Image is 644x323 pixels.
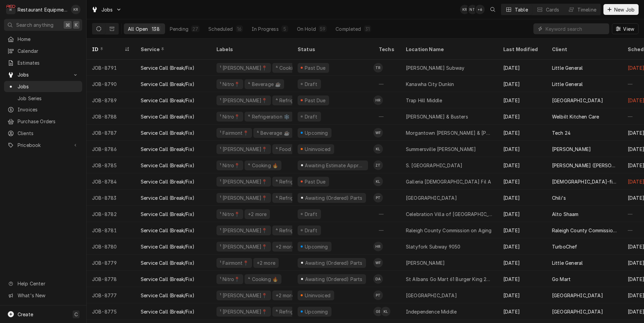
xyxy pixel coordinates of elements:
[373,307,383,316] div: GB
[373,258,383,267] div: WF
[275,308,318,315] div: ⁴ Refrigeration ❄️
[577,6,596,13] div: Timeline
[475,5,485,14] div: + 6
[275,146,327,153] div: ⁴ Food Preparation 🔪
[71,5,80,14] div: Kelli Robinette's Avatar
[622,25,636,33] span: View
[4,69,82,80] a: Go to Jobs
[141,276,194,283] div: Service Call (Break/Fix)
[460,5,469,14] div: Kelli Robinette's Avatar
[4,19,82,31] button: Search anything⌘K
[4,93,82,104] a: Job Series
[498,303,547,320] div: [DATE]
[406,259,445,266] div: [PERSON_NAME]
[219,162,240,169] div: ¹ Nitro📍
[87,60,135,76] div: JOB-8791
[4,45,82,57] a: Calendar
[373,160,383,170] div: ZT
[552,146,591,153] div: [PERSON_NAME]
[275,194,318,201] div: ⁴ Refrigeration ❄️
[141,308,194,315] div: Service Call (Break/Fix)
[87,125,135,141] div: JOB-8787
[304,146,331,153] div: Uninvoiced
[406,194,457,201] div: [GEOGRAPHIC_DATA]
[18,47,79,55] span: Calendar
[219,81,240,88] div: ¹ Nitro📍
[247,162,279,169] div: ⁴ Cooking 🔥
[498,255,547,271] div: [DATE]
[373,242,383,251] div: HR
[18,6,67,13] div: Restaurant Equipment Diagnostics
[552,211,579,218] div: Alto Shaam
[487,4,498,15] button: Open search
[613,6,636,13] span: New Job
[87,222,135,238] div: JOB-8781
[141,129,194,136] div: Service Call (Break/Fix)
[4,278,82,289] a: Go to Help Center
[552,227,617,234] div: Raleigh County Commission on Aging
[141,227,194,234] div: Service Call (Break/Fix)
[552,113,599,120] div: Welbilt Kitchen Care
[304,194,363,201] div: Awaiting (Ordered) Parts
[101,6,113,13] span: Jobs
[546,23,606,34] input: Keyword search
[498,92,547,108] div: [DATE]
[552,178,617,185] div: [DEMOGRAPHIC_DATA]-fil-a Galleria
[18,142,69,149] span: Pricebook
[152,25,159,33] div: 138
[498,206,547,222] div: [DATE]
[87,271,135,287] div: JOB-8778
[192,25,198,33] div: 27
[498,60,547,76] div: [DATE]
[247,113,290,120] div: ⁴ Refrigeration ❄️
[406,129,492,136] div: Morgantown [PERSON_NAME] & [PERSON_NAME] ([PERSON_NAME] Way)
[406,46,491,53] div: Location Name
[373,63,383,72] div: Thomas Ross's Avatar
[304,178,327,185] div: Past Due
[304,129,329,136] div: Upcoming
[219,259,249,266] div: ¹ Fairmont📍
[406,276,492,283] div: St Albans Go Mart 61 Burger King 26467
[460,5,469,14] div: KR
[373,144,383,154] div: KL
[237,25,241,33] div: 16
[552,162,617,169] div: [PERSON_NAME] ([PERSON_NAME])
[18,71,69,78] span: Jobs
[219,194,268,201] div: ¹ [PERSON_NAME]📍
[6,5,16,14] div: R
[552,194,566,201] div: Chili's
[498,287,547,303] div: [DATE]
[406,211,492,218] div: Celebration Villa of [GEOGRAPHIC_DATA]
[498,222,547,238] div: [DATE]
[304,113,318,120] div: Draft
[256,259,276,266] div: +2 more
[373,63,383,72] div: TR
[256,129,290,136] div: ⁴ Beverage ☕
[498,108,547,125] div: [DATE]
[373,193,383,202] div: PT
[373,242,383,251] div: Hunter Ralston's Avatar
[87,92,135,108] div: JOB-8789
[468,5,477,14] div: NT
[18,59,79,66] span: Estimates
[4,128,82,139] a: Clients
[373,108,400,125] div: —
[304,227,318,234] div: Draft
[320,25,325,33] div: 59
[406,64,464,71] div: [PERSON_NAME] Subway
[141,178,194,185] div: Service Call (Break/Fix)
[71,5,80,14] div: KR
[16,21,53,28] span: Search anything
[304,292,331,299] div: Uninvoiced
[4,290,82,301] a: Go to What's New
[373,177,383,186] div: Kaleb Lewis's Avatar
[141,64,194,71] div: Service Call (Break/Fix)
[89,4,124,15] a: Go to Jobs
[552,292,603,299] div: [GEOGRAPHIC_DATA]
[141,46,204,53] div: Service
[304,243,329,250] div: Upcoming
[128,25,148,33] div: All Open
[373,222,400,238] div: —
[468,5,477,14] div: Nick Tussey's Avatar
[498,125,547,141] div: [DATE]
